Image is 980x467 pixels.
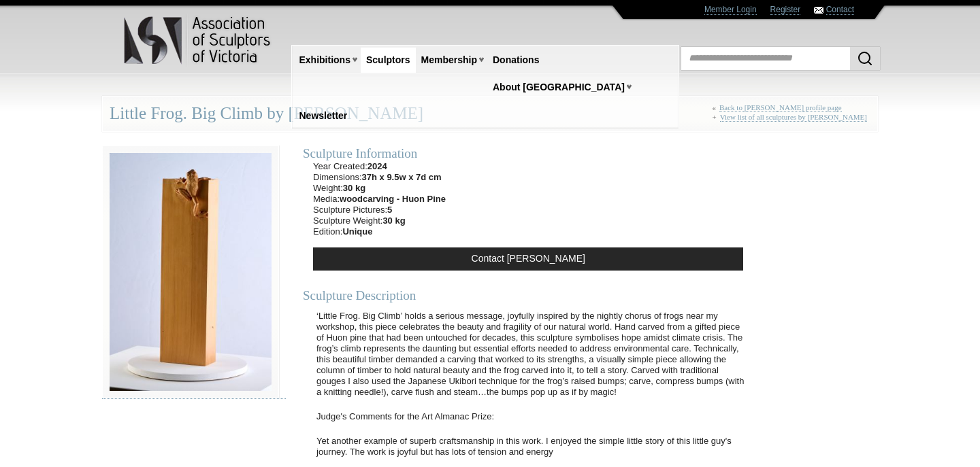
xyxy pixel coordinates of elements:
li: Media: [313,194,446,205]
li: Dimensions: [313,172,446,183]
a: Register [770,5,801,15]
img: Search [857,50,873,67]
li: Edition: [313,226,446,237]
strong: Unique [342,226,372,237]
img: Contact ASV [814,7,823,14]
strong: 2024 [367,161,387,171]
a: Newsletter [294,103,353,128]
strong: woodcarving - Huon Pine [340,194,446,204]
a: View list of all sculptures by [PERSON_NAME] [720,113,867,122]
a: Sculptors [361,48,416,73]
a: Back to [PERSON_NAME] profile page [719,103,842,112]
img: logo.png [123,14,273,67]
p: Judge's Comments for the Art Almanac Prize: [310,404,753,429]
div: Sculpture Information [303,145,753,161]
strong: 30 kg [382,215,405,226]
strong: 30 kg [343,183,365,193]
div: « + [713,103,871,127]
img: 078-2__medium.jpg [102,145,279,398]
a: About [GEOGRAPHIC_DATA] [487,75,630,100]
li: Weight: [313,183,446,194]
a: Member Login [704,5,757,15]
p: Yet another example of superb craftsmanship in this work. I enjoyed the simple little story of th... [310,429,753,464]
strong: 5 [387,205,392,215]
a: Contact [826,5,854,15]
a: Contact [PERSON_NAME] [313,247,743,271]
p: ‘Little Frog. Big Climb’ holds a serious message, joyfully inspired by the nightly chorus of frog... [310,304,753,404]
a: Donations [487,48,544,73]
div: Sculpture Description [303,288,753,303]
a: Exhibitions [294,48,356,73]
li: Sculpture Pictures: [313,205,446,215]
li: Year Created: [313,161,446,172]
strong: 37h x 9.5w x 7d cm [362,172,442,182]
div: Little Frog. Big Climb by [PERSON_NAME] [102,96,878,132]
a: Membership [416,48,483,73]
li: Sculpture Weight: [313,215,446,226]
